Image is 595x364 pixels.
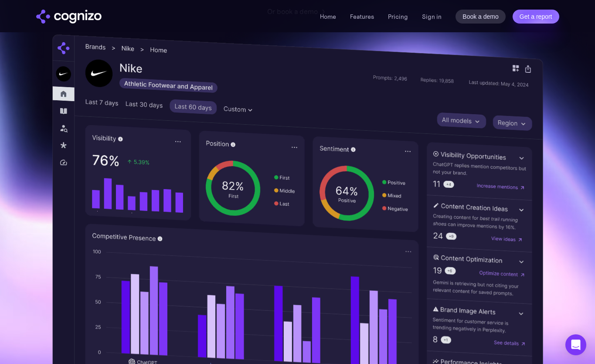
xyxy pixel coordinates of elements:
a: Book a demo [456,10,506,24]
a: Pricing [388,13,408,20]
img: cognizo logo [36,10,102,24]
a: Get a report [513,10,559,24]
div: Open Intercom Messenger [565,334,586,355]
a: Sign in [422,11,442,22]
a: home [36,10,102,24]
a: Home [320,13,336,20]
a: Features [350,13,374,20]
